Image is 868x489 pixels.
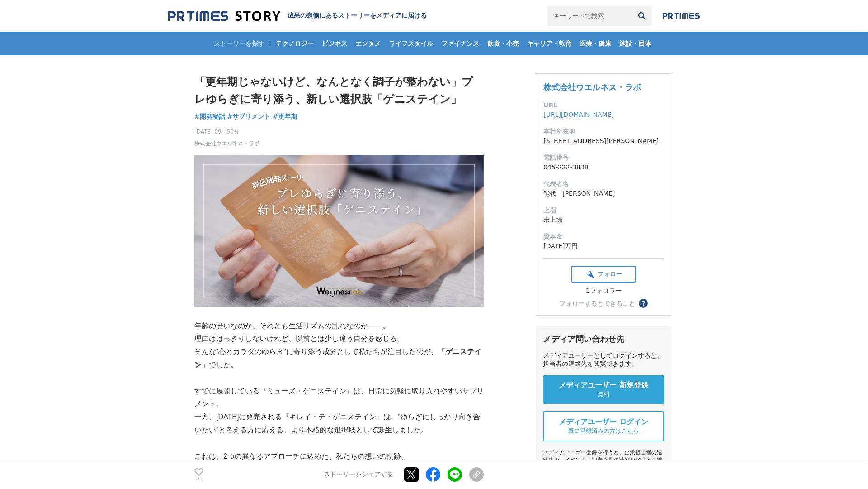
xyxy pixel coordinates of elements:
[543,136,664,146] dd: [STREET_ADDRESS][PERSON_NAME]
[194,112,225,120] span: #開発秘話
[352,32,384,55] a: エンタメ
[324,471,393,479] p: ストーリーをシェアする
[273,112,297,120] span: #更年期
[543,215,664,225] dd: 未上場
[543,449,664,487] div: メディアユーザー登録を行うと、企業担当者の連絡先や、イベント・記者会見の情報など様々な特記情報を閲覧できます。 ※内容はストーリー・プレスリリースにより異なります。
[543,206,664,215] dt: 上場
[568,427,639,435] span: 既に登録済みの方はこちら
[272,32,317,55] a: テクノロジー
[194,477,203,481] p: 1
[543,111,614,118] a: [URL][DOMAIN_NAME]
[543,163,664,172] dd: 045-222-3838
[438,39,483,48] span: ファイナンス
[227,112,271,121] a: #サプリメント
[543,411,664,441] a: メディアユーザー ログイン 既に登録済みの方はこちら
[227,112,271,120] span: #サプリメント
[559,381,648,390] span: メディアユーザー 新規登録
[571,266,636,283] button: フォロー
[194,348,481,369] strong: ゲニステイン
[616,32,655,55] a: 施設・団体
[438,32,483,55] a: ファイナンス
[576,32,615,55] a: 医療・健康
[547,6,632,26] input: キーワードで検索
[543,153,664,163] dt: 電話番号
[524,39,575,48] span: キャリア・教育
[194,332,484,345] p: 理由ははっきりしないけれど、以前とは少し違う自分を感じる。
[543,82,641,92] a: 株式会社ウエルネス・ラボ
[559,417,648,427] span: メディアユーザー ログイン
[543,232,664,241] dt: 資本金
[194,345,484,372] p: そんな“心とカラダのゆらぎ”に寄り添う成分として私たちが注目したのが、「 」でした。
[194,450,484,463] p: これは、2つの異なるアプローチに込めた、私たちの想いの軌跡。
[168,10,280,22] img: 成果の裏側にあるストーリーをメディアに届ける
[663,12,700,19] img: prtimes
[484,32,523,55] a: 飲食・小売
[543,179,664,189] dt: 代表者名
[273,112,297,121] a: #更年期
[484,39,523,48] span: 飲食・小売
[352,39,384,48] span: エンタメ
[543,352,664,368] div: メディアユーザーとしてログインすると、担当者の連絡先を閲覧できます。
[543,375,664,404] a: メディアユーザー 新規登録 無料
[194,411,484,437] p: 一方、[DATE]に発売される『キレイ・デ・ゲニステイン』は、“ゆらぎにしっかり向き合いたい”と考える方に応える、より本格的な選択肢として誕生しました。
[168,10,427,22] a: 成果の裏側にあるストーリーをメディアに届ける 成果の裏側にあるストーリーをメディアに届ける
[576,39,615,48] span: 医療・健康
[524,32,575,55] a: キャリア・教育
[543,127,664,136] dt: 本社所在地
[632,6,652,26] button: 検索
[318,39,351,48] span: ビジネス
[598,390,609,398] span: 無料
[616,39,655,48] span: 施設・団体
[385,39,437,48] span: ライフスタイル
[272,39,317,48] span: テクノロジー
[543,101,664,110] dt: URL
[318,32,351,55] a: ビジネス
[194,112,225,121] a: #開発秘話
[194,385,484,411] p: すでに展開している『ミューズ・ゲニステイン』は、日常に気軽に取り入れやすいサプリメント。
[559,300,635,307] div: フォローするとできること
[543,189,664,198] dd: 能代 [PERSON_NAME]
[640,300,646,307] span: ？
[194,155,484,307] img: thumbnail_b0089fe0-73f0-11f0-aab0-07febd24d75d.png
[288,12,427,20] h2: 成果の裏側にあるストーリーをメディアに届ける
[385,32,437,55] a: ライフスタイル
[639,299,648,308] button: ？
[543,334,664,345] div: メディア問い合わせ先
[543,241,664,251] dd: [DATE]万円
[571,287,636,295] div: 1フォロワー
[194,320,484,333] p: 年齢のせいなのか、それとも生活リズムの乱れなのか――。
[194,73,484,108] h1: 「更年期じゃないけど、なんとなく調子が整わない」プレゆらぎに寄り添う、新しい選択肢「ゲニステイン」
[194,128,259,136] span: [DATE] 09時50分
[194,139,259,148] a: 株式会社ウエルネス・ラボ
